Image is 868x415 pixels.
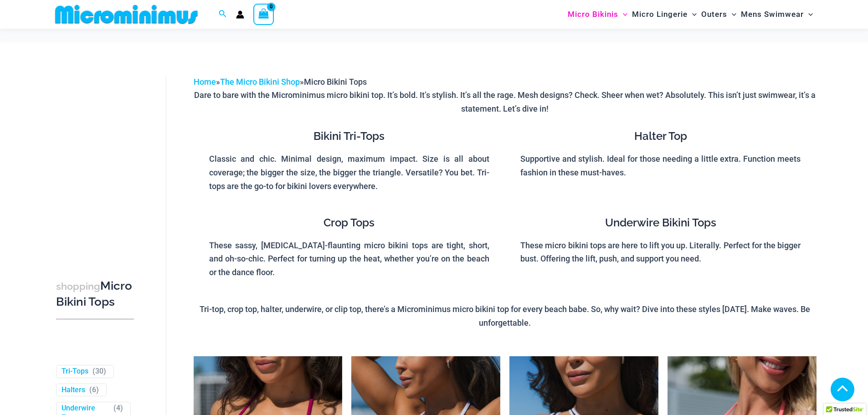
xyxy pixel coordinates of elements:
[209,152,489,193] p: Classic and chic. Minimal design, maximum impact. Size is all about coverage; the bigger the size...
[194,77,216,87] a: Home
[62,367,88,376] a: Tri-Tops
[688,3,697,26] span: Menu Toggle
[209,216,489,230] h4: Crop Tops
[253,4,274,25] a: View Shopping Cart, empty
[51,4,201,25] img: MM SHOP LOGO FLAT
[630,3,699,26] a: Micro LingerieMenu ToggleMenu Toggle
[62,385,85,395] a: Halters
[220,77,300,87] a: The Micro Bikini Shop
[520,152,801,179] p: Supportive and stylish. Ideal for those needing a little extra. Function meets fashion in these m...
[739,3,815,26] a: Mens SwimwearMenu ToggleMenu Toggle
[701,3,727,26] span: Outers
[116,404,120,412] span: 4
[194,77,367,87] span: » »
[89,385,99,395] span: ( )
[520,216,801,230] h4: Underwire Bikini Tops
[520,239,801,266] p: These micro bikini tops are here to lift you up. Literally. Perfect for the bigger bust. Offering...
[92,385,96,394] span: 6
[699,3,739,26] a: OutersMenu ToggleMenu Toggle
[92,367,106,376] span: ( )
[804,3,813,26] span: Menu Toggle
[568,3,618,26] span: Micro Bikinis
[304,77,367,87] span: Micro Bikini Tops
[209,130,489,143] h4: Bikini Tri-Tops
[236,10,244,19] a: Account icon link
[194,302,817,329] p: Tri-top, crop top, halter, underwire, or clip top, there’s a Microminimus micro bikini top for ev...
[618,3,627,26] span: Menu Toggle
[632,3,688,26] span: Micro Lingerie
[520,130,801,143] h4: Halter Top
[56,68,138,250] iframe: TrustedSite Certified
[727,3,736,26] span: Menu Toggle
[56,278,134,310] h3: Micro Bikini Tops
[194,88,817,115] p: Dare to bare with the Microminimus micro bikini top. It’s bold. It’s stylish. It’s all the rage. ...
[219,9,227,20] a: Search icon link
[56,281,100,292] span: shopping
[564,1,817,27] nav: Site Navigation
[209,239,489,279] p: These sassy, [MEDICAL_DATA]-flaunting micro bikini tops are tight, short, and oh-so-chic. Perfect...
[565,3,630,26] a: Micro BikinisMenu ToggleMenu Toggle
[95,367,103,375] span: 30
[741,3,804,26] span: Mens Swimwear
